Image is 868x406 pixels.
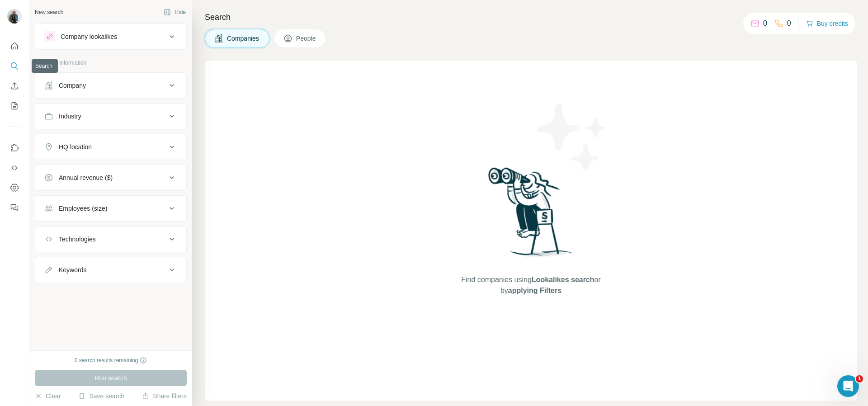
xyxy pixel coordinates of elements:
span: 1 [856,375,863,382]
img: Avatar [7,9,22,24]
button: Share filters [142,392,187,401]
button: Industry [35,105,186,127]
button: Save search [78,392,124,401]
button: Enrich CSV [7,78,22,94]
div: Company [59,81,86,90]
div: New search [35,8,63,16]
div: Technologies [59,235,96,244]
button: Annual revenue ($) [35,167,186,189]
span: Companies [227,34,260,43]
div: HQ location [59,142,92,151]
p: Company information [35,59,187,67]
button: Technologies [35,228,186,250]
div: Keywords [59,265,86,274]
div: Annual revenue ($) [59,173,113,182]
button: Company [35,75,186,96]
iframe: Intercom live chat [837,375,859,397]
button: Hide [157,5,192,19]
div: Company lookalikes [61,32,117,41]
button: My lists [7,98,22,114]
button: Keywords [35,259,186,281]
button: Use Surfe on LinkedIn [7,140,22,156]
button: Feedback [7,199,22,216]
span: Find companies using or by [458,274,603,296]
span: People [296,34,317,43]
button: Clear [35,392,61,401]
button: Company lookalikes [35,26,186,47]
span: applying Filters [508,287,561,294]
h4: Search [205,11,857,24]
div: Industry [59,112,81,121]
button: Employees (size) [35,198,186,219]
button: Search [7,58,22,74]
div: 0 search results remaining [75,356,147,364]
div: Employees (size) [59,204,107,213]
img: Surfe Illustration - Stars [531,97,613,178]
img: Surfe Illustration - Woman searching with binoculars [484,165,578,266]
p: 0 [787,18,791,29]
button: Quick start [7,38,22,54]
button: Use Surfe API [7,160,22,176]
p: 0 [763,18,767,29]
span: Lookalikes search [532,276,594,283]
button: HQ location [35,136,186,158]
button: Buy credits [806,17,848,30]
button: Dashboard [7,179,22,196]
